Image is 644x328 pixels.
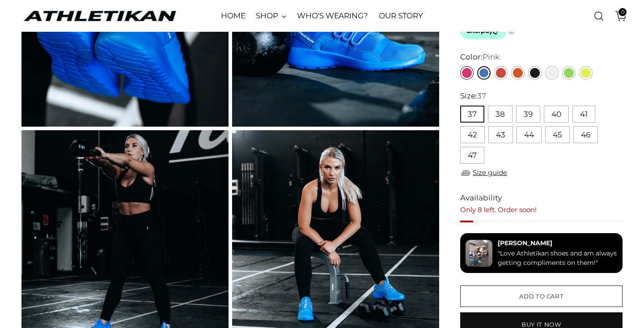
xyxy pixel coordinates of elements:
[590,7,608,25] a: Open search modal
[483,52,500,61] span: Pink
[488,106,513,123] button: 38
[544,106,569,123] button: 40
[488,126,513,143] button: 43
[460,147,484,164] button: 47
[460,106,484,123] button: 37
[460,51,500,63] label: Color:
[460,285,623,307] button: Add to cart
[579,66,593,80] a: Yellow
[460,192,502,204] span: Availability
[545,66,559,80] a: White
[609,7,627,25] a: Open cart modal
[460,167,507,179] a: Size guide
[545,126,570,143] button: 45
[221,6,246,26] a: HOME
[297,6,368,26] a: WHO'S WEARING?
[477,66,491,80] a: Blue
[511,66,525,80] a: Orange
[619,8,627,16] span: 0
[516,106,540,123] button: 39
[460,90,486,102] label: Size:
[477,91,486,100] span: 37
[519,292,563,301] span: Add to cart
[528,66,542,80] a: Black
[21,9,178,23] a: ATHLETIKAN
[379,6,423,26] a: OUR STORY
[460,205,537,214] span: Only 8 left. Order soon!
[460,126,485,143] button: 42
[562,66,576,80] a: Green
[256,6,286,26] a: SHOP
[517,126,542,143] button: 44
[573,126,598,143] button: 46
[572,106,595,123] button: 41
[494,66,508,80] a: Red
[460,66,474,80] a: Pink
